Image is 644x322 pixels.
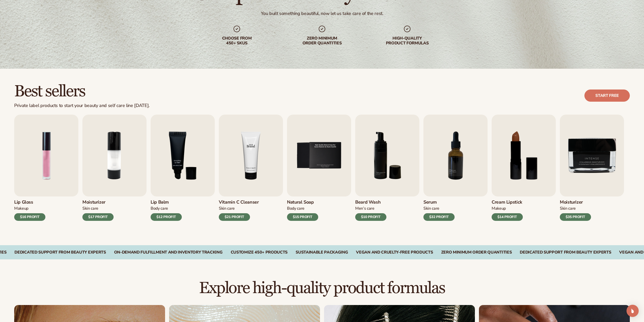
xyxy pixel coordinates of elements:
[151,115,215,221] a: 3 / 9
[423,206,455,211] div: Skin Care
[219,115,283,196] img: Shopify Image 5
[261,11,383,16] div: You built something beautiful, now let us take care of the rest.
[14,200,45,205] h3: Lip Gloss
[584,90,630,102] a: Start free
[355,213,386,221] div: $10 PROFIT
[14,250,106,255] div: Dedicated Support From Beauty Experts
[219,206,259,211] div: Skin Care
[520,250,611,255] div: DEDICATED SUPPORT FROM BEAUTY EXPERTS
[492,200,523,205] h3: Cream Lipstick
[219,213,250,221] div: $21 PROFIT
[290,36,354,46] div: Zero minimum order quantities
[82,206,114,211] div: Skin Care
[151,200,182,205] h3: Lip Balm
[355,200,386,205] h3: Beard Wash
[82,213,114,221] div: $17 PROFIT
[627,305,639,317] div: Open Intercom Messenger
[204,36,269,46] div: Choose from 450+ Skus
[423,115,488,221] a: 7 / 9
[287,115,351,221] a: 5 / 9
[355,115,419,221] a: 6 / 9
[231,250,288,255] div: CUSTOMIZE 450+ PRODUCTS
[14,280,630,297] h2: Explore high-quality product formulas
[423,213,455,221] div: $32 PROFIT
[560,200,591,205] h3: Moisturizer
[219,115,283,221] a: 4 / 9
[82,115,147,221] a: 2 / 9
[82,200,114,205] h3: Moisturizer
[14,206,45,211] div: Makeup
[441,250,512,255] div: ZERO MINIMUM ORDER QUANTITIES
[287,213,318,221] div: $15 PROFIT
[375,36,440,46] div: High-quality product formulas
[560,206,591,211] div: Skin Care
[14,115,78,221] a: 1 / 9
[219,200,259,205] h3: Vitamin C Cleanser
[355,206,386,211] div: Men’s Care
[14,103,150,109] div: Private label products to start your beauty and self care line [DATE].
[151,213,182,221] div: $12 PROFIT
[356,250,433,255] div: VEGAN AND CRUELTY-FREE PRODUCTS
[287,206,318,211] div: Body Care
[287,200,318,205] h3: Natural Soap
[14,213,45,221] div: $16 PROFIT
[492,206,523,211] div: Makeup
[14,83,150,100] h2: Best sellers
[560,213,591,221] div: $35 PROFIT
[114,250,223,255] div: On-Demand Fulfillment and Inventory Tracking
[560,115,624,221] a: 9 / 9
[151,206,182,211] div: Body Care
[492,115,556,221] a: 8 / 9
[423,200,455,205] h3: Serum
[492,213,523,221] div: $14 PROFIT
[296,250,348,255] div: SUSTAINABLE PACKAGING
